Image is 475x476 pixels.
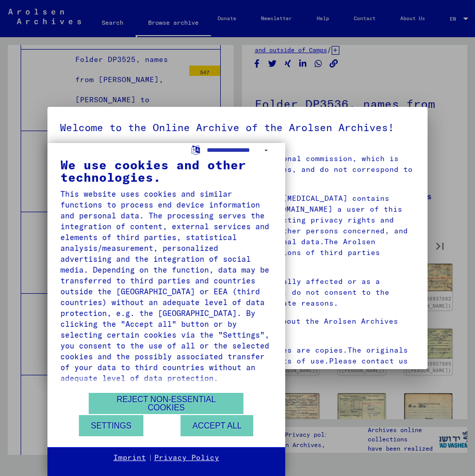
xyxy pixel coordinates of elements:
[79,415,143,436] button: Settings
[60,158,272,183] div: We use cookies and other technologies.
[113,453,146,463] a: Imprint
[181,415,253,436] button: Accept all
[89,393,243,414] button: Reject non-essential cookies
[154,453,219,463] a: Privacy Policy
[60,188,272,384] div: This website uses cookies and similar functions to process end device information and personal da...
